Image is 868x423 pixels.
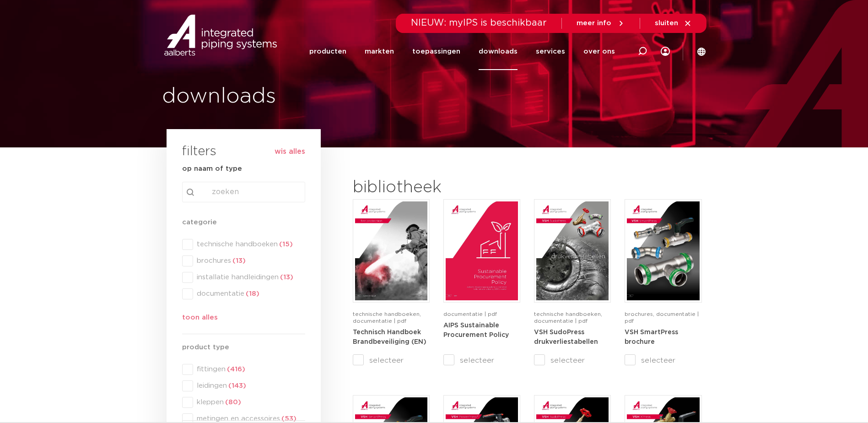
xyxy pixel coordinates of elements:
[625,311,699,324] span: brochures, documentatie | pdf
[661,33,670,70] div: my IPS
[655,20,678,27] span: sluiten
[365,33,394,70] a: markten
[353,329,426,346] strong: Technisch Handboek Brandbeveiliging (EN)
[655,19,692,27] a: sluiten
[443,311,497,317] span: documentatie | pdf
[353,329,426,346] a: Technisch Handboek Brandbeveiliging (EN)
[309,33,615,70] nav: Menu
[353,355,430,366] label: selecteer
[534,329,598,346] strong: VSH SudoPress drukverliestabellen
[182,141,216,163] h3: filters
[309,33,346,70] a: producten
[534,355,611,366] label: selecteer
[536,201,609,300] img: VSH-SudoPress_A4PLT_5007706_2024-2.0_NL-pdf.jpg
[627,201,699,300] img: VSH-SmartPress_A4Brochure-5008016-2023_2.0_NL-pdf.jpg
[162,82,430,111] h1: downloads
[625,355,701,366] label: selecteer
[446,201,518,300] img: Aips_A4Sustainable-Procurement-Policy_5011446_EN-pdf.jpg
[355,201,427,300] img: FireProtection_A4TM_5007915_2025_2.0_EN-1-pdf.jpg
[479,33,518,70] a: downloads
[443,355,520,366] label: selecteer
[577,20,611,27] span: meer info
[577,19,625,27] a: meer info
[182,165,242,172] strong: op naam of type
[534,311,602,324] span: technische handboeken, documentatie | pdf
[411,18,547,27] span: NIEUW: myIPS is beschikbaar
[625,329,678,346] a: VSH SmartPress brochure
[353,177,516,199] h2: bibliotheek
[625,329,678,346] strong: VSH SmartPress brochure
[536,33,565,70] a: services
[583,33,615,70] a: over ons
[534,329,598,346] a: VSH SudoPress drukverliestabellen
[353,311,421,324] span: technische handboeken, documentatie | pdf
[412,33,460,70] a: toepassingen
[443,322,509,339] a: AIPS Sustainable Procurement Policy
